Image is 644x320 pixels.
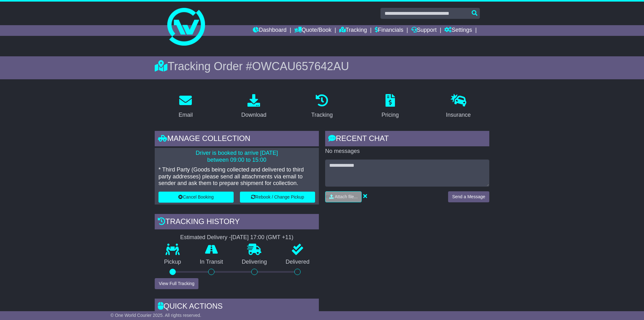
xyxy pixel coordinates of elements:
a: Pricing [377,92,403,121]
a: Tracking [339,25,367,36]
span: © One World Courier 2025. All rights reserved. [110,313,201,318]
a: Financials [375,25,403,36]
p: Delivered [276,259,319,266]
p: No messages [325,148,489,155]
div: Tracking [311,111,333,119]
a: Insurance [442,92,475,121]
div: Quick Actions [155,299,319,316]
button: Cancel Booking [158,192,234,203]
p: Pickup [155,259,191,266]
a: Tracking [307,92,337,121]
div: Estimated Delivery - [155,234,319,241]
a: Settings [444,25,472,36]
a: Support [411,25,437,36]
div: Pricing [381,111,399,119]
p: In Transit [191,259,233,266]
button: Rebook / Change Pickup [240,192,315,203]
button: View Full Tracking [155,278,198,289]
a: Dashboard [253,25,286,36]
a: Download [237,92,270,121]
div: Insurance [446,111,471,119]
div: Tracking history [155,214,319,231]
p: Delivering [232,259,276,266]
div: Download [241,111,266,119]
a: Quote/Book [294,25,331,36]
div: Tracking Order # [155,59,489,73]
span: OWCAU657642AU [252,60,349,73]
a: Email [175,92,197,121]
div: Manage collection [155,131,319,148]
p: * Third Party (Goods being collected and delivered to third party addresses) please send all atta... [158,166,315,187]
button: Send a Message [448,191,489,202]
div: Email [179,111,193,119]
div: RECENT CHAT [325,131,489,148]
div: [DATE] 17:00 (GMT +11) [231,234,293,241]
p: Driver is booked to arrive [DATE] between 09:00 to 15:00 [158,150,315,163]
